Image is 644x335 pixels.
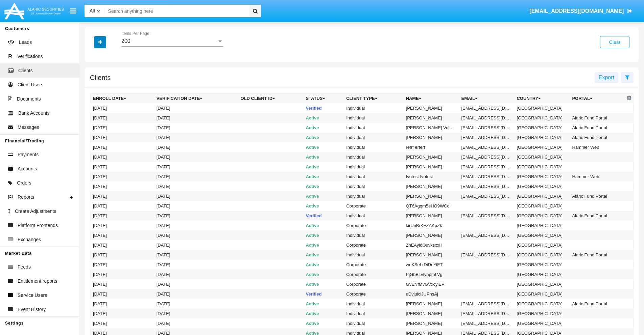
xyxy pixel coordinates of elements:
td: [DATE] [154,230,238,240]
td: [PERSON_NAME] [403,309,459,318]
td: [GEOGRAPHIC_DATA] [514,270,569,279]
td: Active [303,182,343,191]
td: Active [303,230,343,240]
td: [GEOGRAPHIC_DATA] [514,309,569,318]
td: [GEOGRAPHIC_DATA] [514,142,569,152]
td: [DATE] [154,133,238,142]
span: Client Users [18,81,43,88]
td: [GEOGRAPHIC_DATA] [514,318,569,328]
td: Alaric Fund Portal [569,133,625,142]
td: [GEOGRAPHIC_DATA] [514,113,569,123]
td: Active [303,152,343,162]
td: [PERSON_NAME] [403,230,459,240]
span: 200 [121,38,130,44]
td: [GEOGRAPHIC_DATA] [514,152,569,162]
span: [EMAIL_ADDRESS][DOMAIN_NAME] [529,8,624,14]
td: [DATE] [154,289,238,299]
td: [DATE] [90,191,154,201]
td: [DATE] [154,142,238,152]
td: [PERSON_NAME] [403,191,459,201]
td: [DATE] [154,318,238,328]
td: Individual [343,191,403,201]
td: Verified [303,289,343,299]
h5: Clients [90,75,111,80]
th: Client Type [343,93,403,104]
td: [EMAIL_ADDRESS][DOMAIN_NAME] [459,318,514,328]
th: Enroll date [90,93,154,104]
td: Individual [343,182,403,191]
td: [DATE] [154,123,238,133]
td: [GEOGRAPHIC_DATA] [514,240,569,250]
td: [DATE] [154,201,238,211]
td: [EMAIL_ADDRESS][DOMAIN_NAME] [459,113,514,123]
td: [DATE] [154,211,238,221]
td: [PERSON_NAME] [403,318,459,328]
td: [DATE] [154,309,238,318]
a: All [85,7,105,15]
td: Individual [343,133,403,142]
span: Platform Frontends [18,222,58,229]
td: Active [303,113,343,123]
td: Active [303,142,343,152]
td: [GEOGRAPHIC_DATA] [514,133,569,142]
td: GvENfMvGVxcylEP [403,279,459,289]
td: [GEOGRAPHIC_DATA] [514,103,569,113]
td: Active [303,309,343,318]
td: [PERSON_NAME] [403,133,459,142]
td: [DATE] [90,182,154,191]
span: Feeds [18,263,31,271]
td: Active [303,221,343,230]
td: [DATE] [154,162,238,172]
td: [DATE] [90,279,154,289]
td: Individual [343,113,403,123]
td: [EMAIL_ADDRESS][DOMAIN_NAME] [459,123,514,133]
td: [GEOGRAPHIC_DATA] [514,279,569,289]
td: [DATE] [90,270,154,279]
td: Verified [303,211,343,221]
td: Corporate [343,201,403,211]
td: [DATE] [90,230,154,240]
td: [GEOGRAPHIC_DATA] [514,250,569,260]
td: [EMAIL_ADDRESS][DOMAIN_NAME] [459,211,514,221]
td: [DATE] [90,162,154,172]
td: [PERSON_NAME] VolkmanSufficientFunds [403,123,459,133]
td: PjGbBLvlyhpmLVg [403,270,459,279]
button: Clear [600,36,629,48]
td: [PERSON_NAME] [403,182,459,191]
td: Individual [343,123,403,133]
td: [EMAIL_ADDRESS][DOMAIN_NAME] [459,172,514,182]
td: [DATE] [90,240,154,250]
input: Search [105,5,247,17]
td: [DATE] [154,260,238,270]
td: Individual [343,309,403,318]
td: [DATE] [154,279,238,289]
td: Active [303,162,343,172]
span: Verifications [17,53,43,60]
td: [GEOGRAPHIC_DATA] [514,211,569,221]
td: [GEOGRAPHIC_DATA] [514,172,569,182]
span: Payments [18,151,39,158]
td: [DATE] [90,142,154,152]
a: [EMAIL_ADDRESS][DOMAIN_NAME] [526,2,636,21]
span: Accounts [18,165,37,172]
td: Active [303,191,343,201]
td: [GEOGRAPHIC_DATA] [514,162,569,172]
td: [DATE] [154,299,238,309]
td: [EMAIL_ADDRESS][DOMAIN_NAME] [459,191,514,201]
img: Logo image [3,1,65,21]
td: [GEOGRAPHIC_DATA] [514,201,569,211]
td: uDvjuiciJUPhsAj [403,289,459,299]
td: Alaric Fund Portal [569,299,625,309]
td: [PERSON_NAME] [403,162,459,172]
th: Country [514,93,569,104]
td: [DATE] [154,103,238,113]
td: [DATE] [154,182,238,191]
td: Active [303,250,343,260]
td: [GEOGRAPHIC_DATA] [514,123,569,133]
td: Corporate [343,279,403,289]
td: Corporate [343,270,403,279]
td: [DATE] [154,191,238,201]
td: [DATE] [90,309,154,318]
td: Corporate [343,260,403,270]
td: Alaric Fund Portal [569,123,625,133]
